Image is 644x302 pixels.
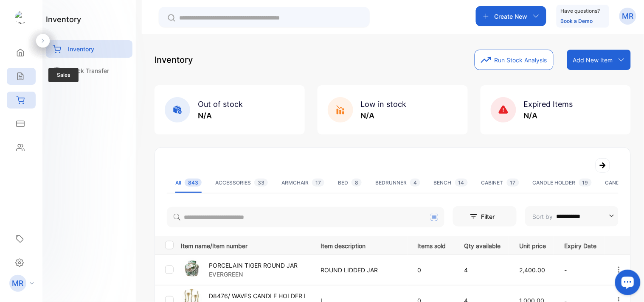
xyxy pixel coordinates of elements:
[495,12,528,21] p: Create New
[175,179,202,187] div: All
[209,291,307,300] p: D8476/ WAVES CANDLE HOLDER L
[321,266,400,274] p: ROUND LIDDED JAR
[464,240,502,250] p: Qty available
[564,266,597,274] p: -
[46,62,132,79] a: Stock Transfer
[361,100,407,109] span: Low in stock
[46,14,81,25] h1: inventory
[198,110,243,121] p: N/A
[312,179,324,187] span: 17
[524,100,573,109] span: Expired Items
[181,258,202,280] img: item
[254,179,268,187] span: 33
[321,240,400,250] p: Item description
[573,56,613,64] p: Add New Item
[507,179,519,187] span: 17
[418,266,447,274] p: 0
[481,179,519,187] div: CABINET
[533,179,592,187] div: CANDLE HOLDER
[564,240,597,250] p: Expiry Date
[155,53,193,66] p: Inventory
[338,179,362,187] div: BED
[15,11,28,24] img: logo
[519,266,545,274] span: 2,400.00
[519,240,547,250] p: Unit price
[48,68,79,82] span: Sales
[68,45,94,53] p: Inventory
[434,179,468,187] div: BENCH
[464,266,502,274] p: 4
[418,240,447,250] p: Items sold
[475,50,554,70] button: Run Stock Analysis
[352,179,362,187] span: 8
[561,7,600,15] p: Have questions?
[12,278,24,289] p: MR
[281,179,324,187] div: ARMCHAIR
[209,261,298,270] p: PORCELAIN TIGER ROUND JAR
[561,18,593,24] a: Book a Demo
[619,6,636,26] button: MR
[410,179,420,187] span: 4
[533,212,553,221] p: Sort by
[525,206,619,226] button: Sort by
[361,110,407,121] p: N/A
[46,40,132,58] a: Inventory
[68,66,109,75] p: Stock Transfer
[185,179,202,187] span: 843
[455,179,468,187] span: 14
[375,179,420,187] div: BEDRUNNER
[215,179,268,187] div: ACCESSORIES
[524,110,573,121] p: N/A
[622,11,634,22] p: MR
[209,270,298,279] p: EVERGREEN
[579,179,592,187] span: 19
[198,100,243,109] span: Out of stock
[181,240,310,250] p: Item name/Item number
[476,6,546,26] button: Create New
[608,266,644,302] iframe: LiveChat chat widget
